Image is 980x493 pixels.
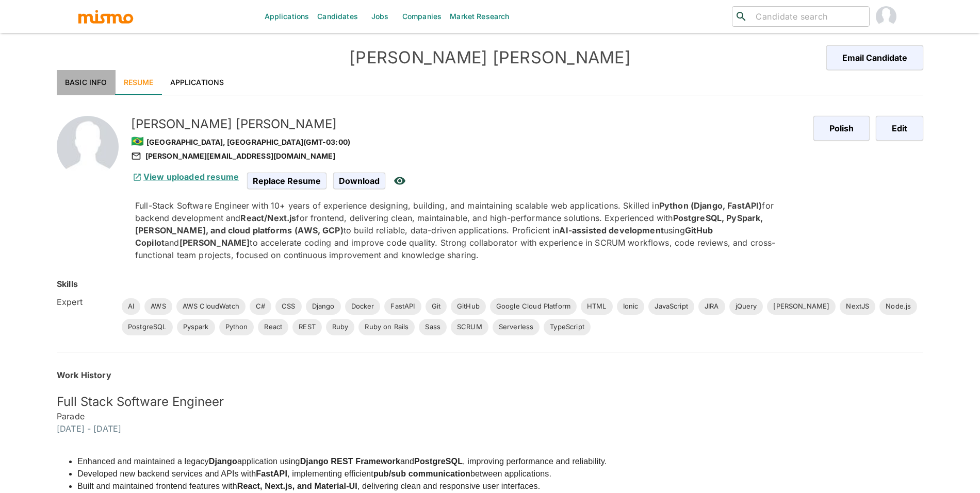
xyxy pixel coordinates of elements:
[122,322,173,332] span: PostgreSQL
[333,176,385,184] a: Download
[767,301,836,312] span: [PERSON_NAME]
[77,455,607,468] li: Enhanced and maintained a legacy application using and , improving performance and reliability.
[451,322,488,332] span: SCRUM
[247,173,326,189] span: Replace Resume
[122,301,140,312] span: AI
[358,322,415,332] span: Ruby on Rails
[209,457,237,466] strong: Django
[876,6,896,27] img: Maria Lujan Ciommo
[426,301,447,312] span: Git
[648,301,694,312] span: JavaScript
[131,135,144,147] span: 🇧🇷
[752,9,865,24] input: Candidate search
[451,301,486,312] span: GitHub
[813,116,870,141] button: Polish
[295,225,344,235] strong: (AWS, GCP)
[292,322,322,332] span: REST
[77,480,607,492] li: Built and maintained frontend features with , delivering clean and responsive user interfaces.
[559,225,663,235] strong: AI-assisted development
[131,132,805,150] div: [GEOGRAPHIC_DATA], [GEOGRAPHIC_DATA] (GMT-03:00)
[306,301,341,312] span: Django
[345,301,381,312] span: Docker
[419,322,447,332] span: Sass
[240,213,296,223] strong: React/Next.js
[219,322,254,332] span: Python
[617,301,645,312] span: Ionic
[135,199,805,261] p: Full-Stack Software Engineer with 10+ years of experience designing, building, and maintaining sc...
[250,301,271,312] span: C#
[77,9,134,24] img: logo
[275,301,301,312] span: CSS
[659,200,762,211] strong: Python (Django, FastAPI)
[258,322,288,332] span: React
[826,45,923,70] button: Email Candidate
[57,394,923,410] h5: Full Stack Software Engineer
[879,301,917,312] span: Node.js
[131,116,805,132] h5: [PERSON_NAME] [PERSON_NAME]
[300,457,400,466] strong: Django REST Framework
[840,301,875,312] span: NextJS
[414,457,463,466] strong: PostgreSQL
[57,410,923,422] h6: Parade
[57,296,113,308] h6: Expert
[57,278,78,290] h6: Skills
[729,301,763,312] span: jQuery
[326,322,355,332] span: Ruby
[273,47,707,68] h4: [PERSON_NAME] [PERSON_NAME]
[544,322,591,332] span: TypeScript
[131,150,805,162] div: [PERSON_NAME][EMAIL_ADDRESS][DOMAIN_NAME]
[131,172,239,182] a: View uploaded resume
[493,322,540,332] span: Serverless
[57,70,116,95] a: Basic Info
[256,469,287,478] strong: FastAPI
[177,322,215,332] span: Pyspark
[116,70,162,95] a: Resume
[162,70,233,95] a: Applications
[698,301,725,312] span: JIRA
[77,468,607,480] li: Developed new backend services and APIs with , implementing efficient between applications.
[237,482,357,490] strong: React, Next.js, and Material-UI
[179,237,250,248] strong: [PERSON_NAME]
[57,369,923,381] h6: Work History
[333,173,385,189] span: Download
[373,469,470,478] strong: pub/sub communication
[144,301,172,312] span: AWS
[176,301,246,312] span: AWS CloudWatch
[57,116,119,178] img: 2Q==
[581,301,613,312] span: HTML
[384,301,421,312] span: FastAPI
[57,422,923,435] h6: [DATE] - [DATE]
[490,301,577,312] span: Google Cloud Platform
[876,116,923,141] button: Edit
